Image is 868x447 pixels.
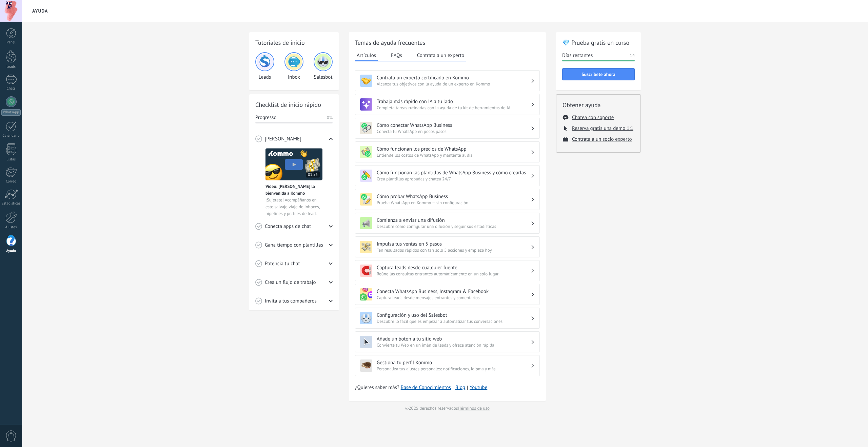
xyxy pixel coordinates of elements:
div: WhatsApp [1,109,21,116]
span: Invita a tus compañeros [265,298,317,305]
div: Salesbot [314,52,333,80]
h3: Captura leads desde cualquier fuente [377,265,531,271]
span: ¡Sujétate! Acompáñanos en este salvaje viaje de inboxes, pipelines y perfiles de lead. [265,197,322,217]
div: Inbox [284,52,303,80]
span: Descubre lo fácil que es empezar a automatizar tus conversaciones [377,318,531,324]
div: Listas [1,157,21,162]
div: Correo [1,179,21,184]
span: [PERSON_NAME] [265,136,301,142]
h3: Añade un botón a tu sitio web [377,336,531,342]
div: Estadísticas [1,201,21,206]
div: Ayuda [1,249,21,253]
span: 14 [630,52,635,59]
span: Alcanza tus objetivos con la ayuda de un experto en Kommo [377,81,531,87]
span: Captura leads desde mensajes entrantes y comentarios [377,295,531,300]
div: Leads [1,65,21,69]
a: Blog [455,384,465,391]
button: Artículos [355,50,378,61]
span: Conecta tu WhatsApp en pocos pasos [377,129,531,134]
span: Descubre cómo configurar una difusión y seguir sus estadísticas [377,223,531,229]
span: Crea plantillas aprobadas y chatea 24/7 [377,176,531,182]
span: Progresso [255,114,276,121]
a: Youtube [470,384,487,391]
button: Suscríbete ahora [562,68,635,80]
span: Conecta apps de chat [265,223,311,230]
button: Contrata a un experto [415,50,466,60]
h3: Contrata un experto certificado en Kommo [377,75,531,81]
span: Vídeo: [PERSON_NAME] la bienvenida a Kommo [265,183,322,197]
h2: Temas de ayuda frecuentes [355,38,540,47]
span: Potencia tu chat [265,260,300,267]
h3: Trabaja más rápido con IA a tu lado [377,98,531,105]
h2: Obtener ayuda [563,101,634,109]
span: © 2025 derechos reservados | [405,405,490,412]
h2: Checklist de inicio rápido [255,100,333,109]
h2: 💎 Prueba gratis en curso [562,38,635,47]
a: Términos de uso [459,405,490,411]
a: Base de Conocimientos [401,384,451,391]
div: Calendario [1,134,21,138]
h3: Comienza a enviar una difusión [377,217,531,223]
div: Leads [255,52,274,80]
h3: Cómo probar WhatsApp Business [377,193,531,200]
div: Ajustes [1,225,21,230]
span: ¿Quieres saber más? [355,384,487,391]
h3: Cómo conectar WhatsApp Business [377,122,531,129]
span: Convierte tu Web en un imán de leads y ofrece atención rápida [377,342,531,348]
h3: Cómo funcionan los precios de WhatsApp [377,146,531,152]
button: Chatea con soporte [572,114,614,121]
h3: Impulsa tus ventas en 5 pasos [377,241,531,247]
span: Suscríbete ahora [581,72,615,77]
h3: Conecta WhatsApp Business, Instagram & Facebook [377,288,531,295]
span: Crea un flujo de trabajo [265,279,316,286]
span: Días restantes [562,52,593,59]
div: Panel [1,40,21,45]
h3: Configuración y uso del Salesbot [377,312,531,318]
span: Entiende los costos de WhatsApp y mantente al día [377,152,531,158]
h2: Tutoriales de inicio [255,38,333,47]
img: Meet video [265,148,322,180]
span: Prueba WhatsApp en Kommo — sin configuración [377,200,531,206]
span: Personaliza tus ajustes personales: notificaciones, idioma y más [377,366,531,372]
span: Reúne las consultas entrantes automáticamente en un solo lugar [377,271,531,277]
h3: Gestiona tu perfil Kommo [377,359,531,366]
button: FAQs [389,50,404,60]
button: Reserva gratis una demo 1:1 [572,125,633,132]
div: Chats [1,86,21,91]
span: Completa tareas rutinarias con la ayuda de tu kit de herramientas de IA [377,105,531,111]
span: Ten resultados rápidos con tan solo 5 acciones y empieza hoy [377,247,531,253]
span: 0% [327,114,333,121]
span: Gana tiempo con plantillas [265,242,323,249]
h3: Cómo funcionan las plantillas de WhatsApp Business y cómo crearlas [377,170,531,176]
button: Contrata a un socio experto [572,136,632,142]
